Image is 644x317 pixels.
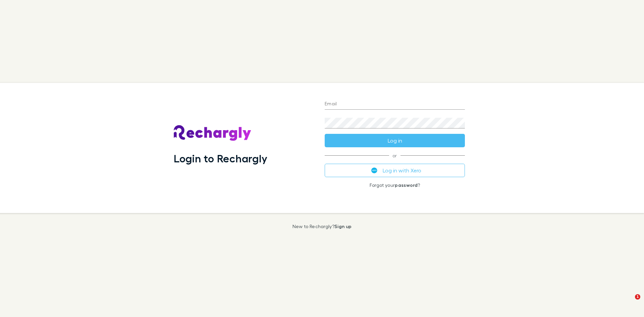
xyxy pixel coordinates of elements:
button: Log in with Xero [325,164,465,177]
iframe: Intercom live chat [621,294,637,310]
p: New to Rechargly? [292,224,352,229]
button: Log in [325,134,465,147]
img: Xero's logo [371,167,377,173]
a: password [395,182,418,188]
p: Forgot your ? [325,182,465,188]
span: 1 [635,294,640,300]
a: Sign up [334,223,352,229]
img: Rechargly's Logo [174,125,252,141]
h1: Login to Rechargly [174,152,267,165]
